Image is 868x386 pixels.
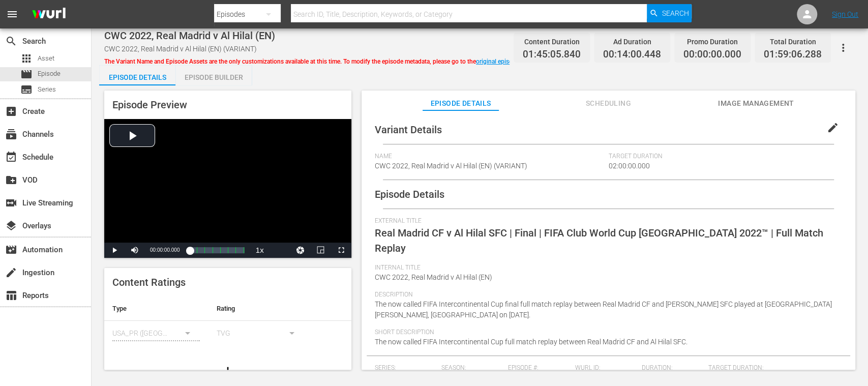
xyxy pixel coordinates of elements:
span: The Variant Name and Episode Assets are the only customizations available at this time. To modify... [104,58,521,65]
span: Wurl ID: [575,364,637,372]
span: 01:59:06.288 [764,49,822,61]
button: edit [821,115,845,140]
span: CWC 2022, Real Madrid v Al Hilal (EN) [375,273,492,281]
span: 01:45:05.840 [523,49,581,61]
button: Playback Rate [250,243,270,258]
div: Episode Details [99,65,175,90]
div: Video Player [104,119,351,258]
div: Progress Bar [190,247,244,253]
span: Channels [5,128,17,140]
span: External Title [375,217,837,225]
span: Series [38,84,56,95]
span: Schedule [5,151,17,163]
span: Episode #: [508,364,570,372]
button: Search [647,4,692,22]
span: Search [662,4,689,22]
div: Episode Builder [175,65,252,90]
table: simple table [104,296,351,352]
span: Episode [38,69,61,79]
span: 00:14:00.448 [603,49,661,61]
span: Name [375,153,604,161]
span: Real Madrid CF v Al Hilal SFC | Final | FIFA Club World Cup [GEOGRAPHIC_DATA] 2022™ | Full Match ... [375,227,823,254]
span: Target Duration [608,153,743,161]
button: Episode Builder [175,65,252,85]
span: Asset [38,53,54,64]
span: Scheduling [570,97,646,110]
th: Rating [208,296,312,321]
span: Ingestion [5,266,17,279]
span: Asset [20,52,33,65]
a: original episode [476,58,519,65]
span: Live Streaming [5,197,17,209]
span: Series [20,83,33,96]
span: edit [827,122,839,134]
span: Target Duration: [708,364,837,372]
span: CWC 2022, Real Madrid v Al Hilal (EN) [104,29,275,42]
span: Series: [375,364,436,372]
span: 02:00:00.000 [608,162,649,170]
a: Sign Out [832,10,858,18]
span: 00:00:00.000 [150,247,179,253]
span: Short Description [375,329,837,337]
span: Episode Details [423,97,499,110]
img: ans4CAIJ8jUAAAAAAAAAAAAAAAAAAAAAAAAgQb4GAAAAAAAAAAAAAAAAAAAAAAAAJMjXAAAAAAAAAAAAAAAAAAAAAAAAgAT5G... [24,3,73,26]
span: Automation [5,244,17,256]
span: 00:00:00.000 [683,49,741,61]
span: Description [375,291,837,299]
span: The now called FIFA Intercontinental Cup final full match replay between Real Madrid CF and [PERS... [375,300,832,319]
button: Fullscreen [331,243,351,258]
span: Content Ratings [112,276,186,288]
div: Promo Duration [683,35,741,49]
span: VOD [5,174,17,186]
span: Overlays [5,220,17,232]
span: Episode Details [375,188,444,200]
button: Picture-in-Picture [311,243,331,258]
button: Episode Details [99,65,175,85]
span: CWC 2022, Real Madrid v Al Hilal (EN) (VARIANT) [104,45,257,53]
span: Episode [20,68,33,80]
button: Jump To Time [290,243,311,258]
button: Mute [125,243,145,258]
div: TVG [216,319,304,347]
div: Content Duration [523,35,581,49]
div: Ad Duration [603,35,661,49]
span: Internal Title [375,264,837,272]
span: Variant Details [375,124,442,136]
span: CWC 2022, Real Madrid v Al Hilal (EN) (VARIANT) [375,162,527,170]
span: Episode Preview [112,99,187,111]
div: USA_PR ([GEOGRAPHIC_DATA] ([GEOGRAPHIC_DATA])) [112,319,200,347]
span: Image Management [718,97,794,110]
span: Season: [441,364,503,372]
span: Create [5,105,17,117]
th: Type [104,296,208,321]
button: Play [104,243,125,258]
span: Search [5,35,17,47]
span: Reports [5,289,17,302]
span: Duration: [642,364,703,372]
span: menu [6,8,18,20]
div: Total Duration [764,35,822,49]
span: The now called FIFA Intercontinental Cup full match replay between Real Madrid CF and Al Hilal SFC. [375,338,687,346]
